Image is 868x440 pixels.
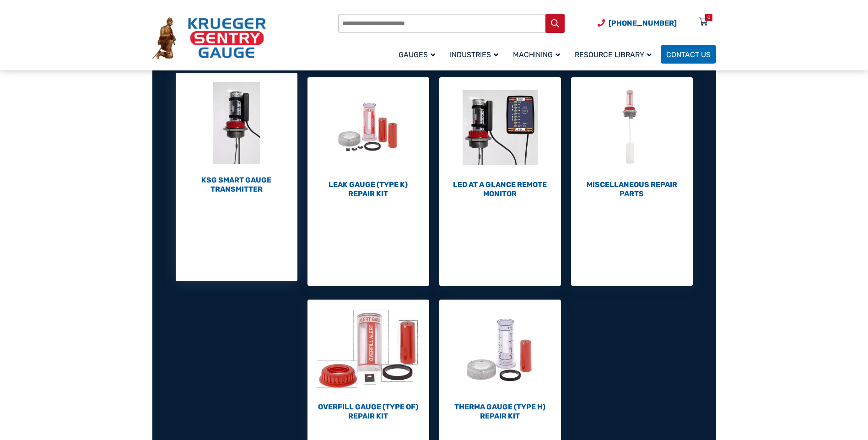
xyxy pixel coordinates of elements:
h2: LED At A Glance Remote Monitor [439,180,561,199]
img: LED At A Glance Remote Monitor [439,77,561,178]
h2: Leak Gauge (Type K) Repair Kit [307,180,429,199]
a: Industries [444,43,507,65]
h2: Miscellaneous Repair Parts [571,180,693,199]
a: Gauges [393,43,444,65]
a: Resource Library [569,43,661,65]
a: Visit product category Overfill Gauge (Type OF) Repair Kit [307,300,429,421]
img: Therma Gauge (Type H) Repair Kit [439,300,561,400]
span: Gauges [399,50,435,59]
a: Machining [507,43,569,65]
a: Phone Number (920) 434-8860 [598,17,677,29]
h2: Overfill Gauge (Type OF) Repair Kit [307,402,429,421]
a: Visit product category LED At A Glance Remote Monitor [439,77,561,199]
span: Resource Library [575,50,652,59]
span: Industries [450,50,498,59]
img: Overfill Gauge (Type OF) Repair Kit [307,300,429,400]
img: Miscellaneous Repair Parts [571,77,693,178]
h2: Therma Gauge (Type H) Repair Kit [439,402,561,421]
img: KSG Smart Gauge Transmitter [176,73,297,173]
span: [PHONE_NUMBER] [609,19,677,27]
a: Visit product category KSG Smart Gauge Transmitter [176,73,297,194]
img: Krueger Sentry Gauge [152,17,266,59]
a: Visit product category Therma Gauge (Type H) Repair Kit [439,300,561,421]
a: Visit product category Leak Gauge (Type K) Repair Kit [307,77,429,199]
a: Visit product category Miscellaneous Repair Parts [571,77,693,199]
span: Machining [513,50,560,59]
span: Contact Us [666,50,711,59]
img: Leak Gauge (Type K) Repair Kit [307,77,429,178]
div: 0 [707,14,710,21]
h2: KSG Smart Gauge Transmitter [176,176,297,194]
a: Contact Us [661,45,716,64]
